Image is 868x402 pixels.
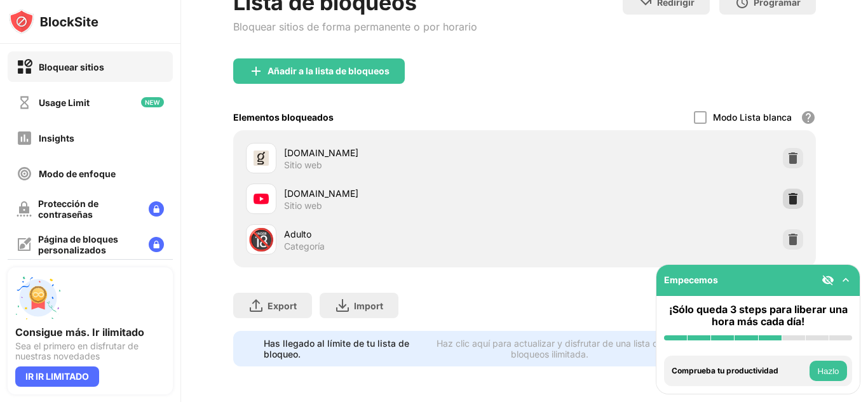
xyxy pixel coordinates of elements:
div: Has llegado al límite de tu lista de bloqueo. [264,338,416,359]
img: logo-blocksite.svg [9,9,98,34]
div: 🔞 [248,227,275,253]
div: Consigue más. Ir ilimitado [15,326,165,338]
div: Protección de contraseñas [38,198,139,220]
div: Adulto [284,227,525,241]
div: Comprueba tu productividad [672,366,806,375]
img: favicons [254,191,269,206]
div: Sitio web [284,200,322,211]
div: Sitio web [284,159,322,171]
img: focus-off.svg [17,166,32,182]
div: ¡Sólo queda 3 steps para liberar una hora más cada día! [664,304,852,328]
div: Sea el primero en disfrutar de nuestras novedades [15,341,165,361]
img: time-usage-off.svg [17,95,32,111]
img: block-on.svg [17,59,32,75]
div: Insights [39,133,74,144]
div: Modo Lista blanca [713,112,792,123]
div: Categoría [284,241,325,252]
div: Añadir a la lista de bloqueos [268,66,390,76]
div: Bloquear sitios [39,62,104,72]
button: Hazlo [810,361,847,381]
div: Usage Limit [39,97,90,108]
div: Página de bloques personalizados [38,234,139,255]
img: password-protection-off.svg [17,201,32,217]
img: favicons [254,151,269,166]
img: new-icon.svg [141,97,164,107]
img: omni-setup-toggle.svg [839,274,852,286]
div: [DOMAIN_NAME] [284,187,525,200]
div: [DOMAIN_NAME] [284,146,525,159]
img: lock-menu.svg [149,201,164,217]
div: IR IR LIMITADO [15,366,99,387]
img: lock-menu.svg [149,237,164,252]
img: customize-block-page-off.svg [17,237,32,252]
div: Modo de enfoque [39,168,116,179]
div: Bloquear sitios de forma permanente o por horario [233,20,477,33]
img: push-unlimited.svg [15,275,61,321]
div: Elementos bloqueados [233,112,334,123]
div: Export [268,300,297,311]
div: Haz clic aquí para actualizar y disfrutar de una lista de bloqueos ilimitada. [423,338,676,359]
img: insights-off.svg [17,130,32,146]
div: Empecemos [664,274,718,285]
img: eye-not-visible.svg [822,274,834,286]
div: Import [354,300,383,311]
